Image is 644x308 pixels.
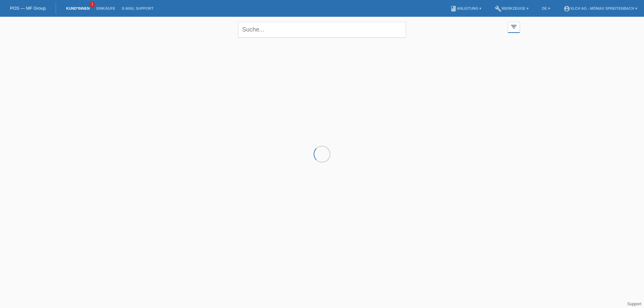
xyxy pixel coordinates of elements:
a: Support [627,302,641,306]
i: build [495,5,501,12]
a: account_circleXLCH AG - Mömax Spreitenbach ▾ [560,6,641,10]
a: E-Mail Support [119,6,157,10]
input: Suche... [238,22,406,38]
a: DE ▾ [539,6,553,10]
a: Kund*innen [63,6,93,10]
span: 1 [90,2,95,7]
a: buildWerkzeuge ▾ [491,6,532,10]
a: POS — MF Group [10,6,46,11]
a: Einkäufe [93,6,118,10]
a: bookAnleitung ▾ [447,6,485,10]
i: book [450,5,457,12]
i: account_circle [563,5,570,12]
i: filter_list [510,23,518,30]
